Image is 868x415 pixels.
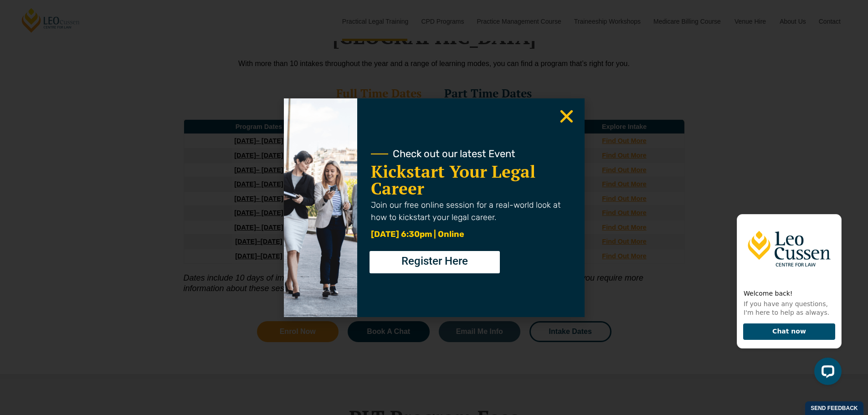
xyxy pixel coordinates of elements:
[401,256,468,266] span: Register Here
[558,108,575,125] a: Close
[729,198,845,392] iframe: LiveChat chat widget
[371,229,464,239] span: [DATE] 6:30pm | Online
[370,251,500,273] a: Register Here
[393,149,515,159] span: Check out our latest Event
[371,200,560,222] span: Join our free online session for a real-world look at how to kickstart your legal career.
[371,160,535,200] a: Kickstart Your Legal Career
